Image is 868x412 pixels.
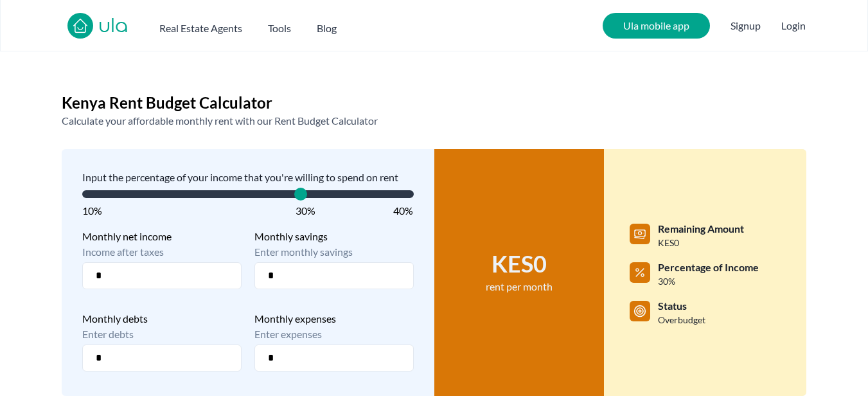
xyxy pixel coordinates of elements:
h2: Real Estate Agents [159,21,242,36]
span: Enter debts [82,327,242,342]
a: Blog [317,15,337,36]
span: 30% [296,203,315,216]
a: Ula mobile app [603,13,710,39]
span: Monthly net income [82,229,242,244]
h2: Calculate your affordable monthly rent with our Rent Budget Calculator [62,113,806,129]
span: Monthly savings [254,229,414,244]
span: Status [658,298,705,314]
span: 40% [393,203,413,216]
span: Enter monthly savings [254,244,414,260]
span: Signup [731,13,761,39]
span: Income after taxes [82,244,242,260]
span: 10% [82,204,102,217]
span: Percentage of Income [658,260,759,275]
h2: Blog [317,21,337,36]
span: KES 0 [492,251,547,276]
span: 30 % [658,275,759,288]
span: KES 0 [658,237,744,249]
button: Tools [268,15,291,36]
nav: Main [159,15,362,36]
span: Overbudget [658,314,705,327]
span: Monthly debts [82,311,242,327]
span: Enter expenses [254,327,414,342]
span: Sales Price [294,188,307,201]
a: ula [98,15,128,39]
h1: Kenya Rent Budget Calculator [62,93,806,113]
span: Remaining Amount [658,221,744,237]
span: Input the percentage of your income that you're willing to spend on rent [82,170,414,185]
span: Monthly expenses [254,311,414,327]
h2: Tools [268,21,291,36]
button: Real Estate Agents [159,15,242,36]
span: rent per month [486,279,553,294]
button: Login [781,18,806,33]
